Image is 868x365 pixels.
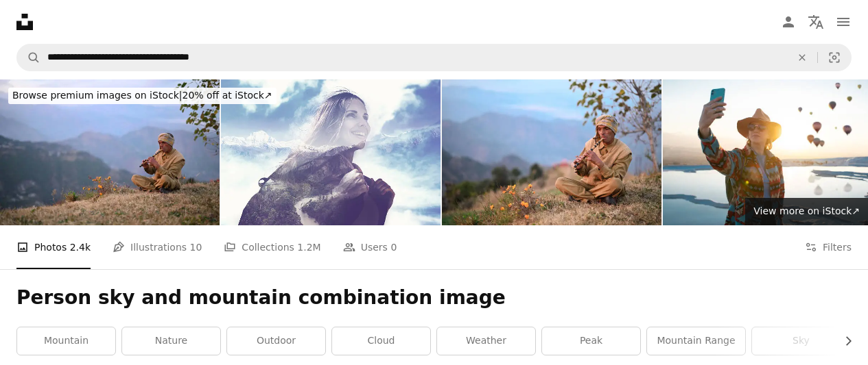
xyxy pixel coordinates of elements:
a: Illustrations 10 [113,225,202,269]
div: 20% off at iStock ↗ [8,88,277,104]
span: 0 [390,240,397,255]
a: mountain [17,327,115,355]
a: Collections 1.2M [224,225,320,269]
button: Menu [830,8,857,36]
a: cloud [332,327,430,355]
img: half transparent woman's portrait overlaying the mountain landscape [221,79,441,225]
form: Find visuals sitewide [16,44,852,71]
button: Filters [805,225,852,269]
span: 1.2M [297,240,320,255]
button: Visual search [818,45,851,71]
a: Users 0 [343,225,397,269]
span: 10 [190,240,202,255]
img: Local Himachali man playing flute during sunset with the Himalayan mountain range in the background [442,79,661,225]
span: View more on iStock ↗ [753,205,860,216]
span: Browse premium images on iStock | [12,90,182,101]
a: weather [437,327,535,355]
button: Language [802,8,830,36]
a: outdoor [227,327,325,355]
a: Log in / Sign up [775,8,802,36]
button: Clear [787,45,817,71]
h1: Person sky and mountain combination image [16,286,852,310]
a: mountain range [647,327,745,355]
button: Search Unsplash [17,45,40,71]
a: peak [542,327,640,355]
button: scroll list to the right [836,327,852,355]
a: Home — Unsplash [16,14,33,30]
a: nature [122,327,220,355]
a: sky [752,327,850,355]
a: View more on iStock↗ [745,198,868,225]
